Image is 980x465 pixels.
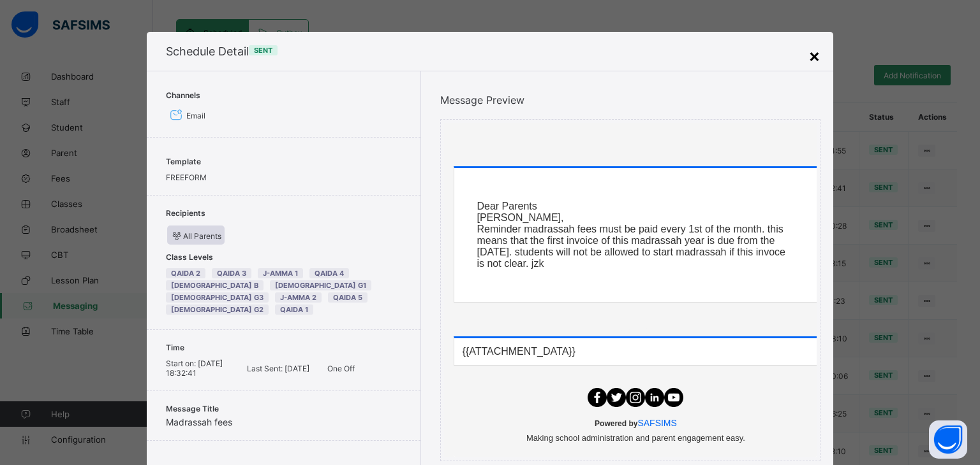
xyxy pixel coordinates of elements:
span: [DATE] 18:32:41 [166,359,223,378]
span: Time [166,343,184,352]
span: Class Levels [166,252,213,262]
span: Qaida 5 [333,293,362,302]
img: twitter_alt.png [607,388,626,407]
span: Madrassah fees [166,417,232,427]
img: youtube_alt.png [664,388,683,407]
span: Qaida 1 [280,305,308,314]
b: Powered by [595,419,637,428]
a: SAFSIMS [637,418,676,428]
span: [DEMOGRAPHIC_DATA] G1 [275,281,366,290]
span: Sent [254,46,272,55]
table: {{ATTACHMENT_DATA}} [461,345,577,359]
span: All Parents [170,230,221,241]
span: Email [186,111,205,120]
span: One Off [327,364,355,373]
span: Message Preview [440,94,820,106]
span: J-Amma 1 [263,269,298,278]
img: instagram_alt.png [626,388,645,407]
i: Email Channel [167,108,185,123]
span: [DEMOGRAPHIC_DATA] B [171,281,258,290]
span: Message Title [166,404,401,413]
span: Recipients [166,208,205,218]
span: Last Sent: [247,364,283,373]
span: [DATE] [247,364,309,373]
span: Qaida 3 [217,269,246,278]
span: Qaida 2 [171,269,200,278]
div: × [808,45,820,66]
span: Template [166,157,201,166]
div: FREEFORM [166,173,401,182]
span: Schedule Detail [166,45,813,58]
button: Open asap [929,420,967,459]
img: facebook_alt.png [588,388,607,407]
span: [DEMOGRAPHIC_DATA] G3 [171,293,264,302]
span: [DEMOGRAPHIC_DATA] G2 [171,305,264,314]
p: Dear Parents [PERSON_NAME], Reminder madrassah fees must be paid every 1st of the month. this mea... [477,201,794,269]
img: linkedin_alt.png [645,388,664,407]
span: Qaida 4 [315,269,344,278]
span: J-Amma 2 [280,293,316,302]
span: Start on: [166,359,196,368]
span: Channels [166,90,200,100]
div: Attachments [454,325,817,336]
p: Making school administration and parent engagement easy. [476,433,795,443]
